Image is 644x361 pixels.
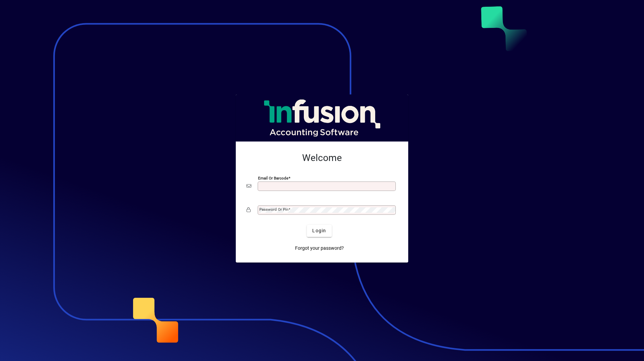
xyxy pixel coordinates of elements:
[259,207,288,212] mat-label: Password or Pin
[307,225,331,237] button: Login
[312,227,326,234] span: Login
[295,245,344,252] span: Forgot your password?
[292,242,347,254] a: Forgot your password?
[247,152,397,164] h2: Welcome
[258,175,288,180] mat-label: Email or Barcode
